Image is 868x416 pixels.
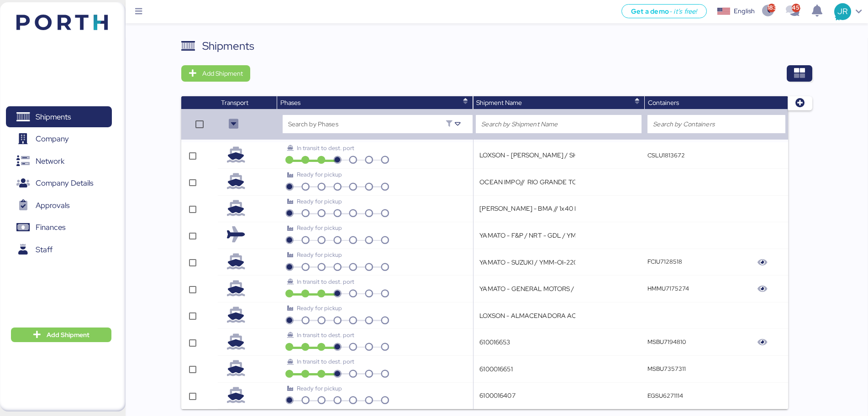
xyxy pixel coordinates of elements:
q-button: MSBU7194810 [647,338,686,346]
span: Ready for pickup [297,304,342,312]
q-button: EGSU6271114 [647,392,683,400]
q-button: FCIU7128518 [647,258,682,265]
span: Staff [36,243,53,256]
span: Phases [280,99,300,107]
q-button: CSLU1813672 [647,151,685,159]
div: English [734,6,755,16]
a: Company [6,129,112,150]
a: Approvals [6,195,112,216]
q-button: HMMU7175274 [647,285,689,292]
a: Finances [6,217,112,238]
a: Staff [6,239,112,260]
span: In transit to dest. port [297,358,354,365]
span: Network [36,155,64,168]
span: Containers [648,99,679,107]
q-button: MSBU7357311 [647,365,686,373]
span: Ready for pickup [297,171,342,178]
div: Shipments [202,38,254,54]
span: Shipments [36,110,71,124]
a: Company Details [6,173,112,194]
input: Search by Containers [653,119,780,130]
span: Ready for pickup [297,224,342,232]
button: Add Shipment [181,65,250,82]
span: Transport [221,99,248,107]
span: Ready for pickup [297,251,342,259]
span: Shipment Name [476,99,522,107]
a: Network [6,151,112,172]
span: In transit to dest. port [297,331,354,339]
button: Add Shipment [11,328,111,342]
span: Add Shipment [202,68,243,79]
span: Add Shipment [47,329,89,340]
span: Approvals [36,199,69,212]
span: In transit to dest. port [297,278,354,286]
span: Finances [36,221,65,234]
span: JR [837,5,847,17]
a: Shipments [6,106,112,127]
span: Ready for pickup [297,385,342,392]
span: Ready for pickup [297,198,342,205]
span: Company [36,132,69,146]
input: Search by Shipment Name [481,119,636,130]
span: In transit to dest. port [297,144,354,152]
button: Menu [131,4,147,20]
span: Company Details [36,177,93,190]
